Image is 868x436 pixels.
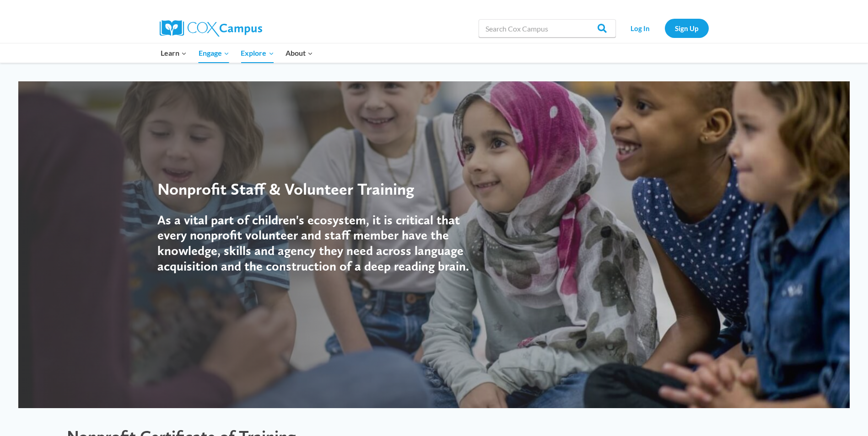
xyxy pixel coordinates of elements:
[157,179,482,199] div: Nonprofit Staff & Volunteer Training
[155,43,319,63] nav: Primary Navigation
[157,213,482,274] h4: As a vital part of children's ecosystem, it is critical that every nonprofit volunteer and staff ...
[241,47,274,59] span: Explore
[286,47,313,59] span: About
[620,19,660,37] a: Log In
[199,47,229,59] span: Engage
[479,19,616,37] input: Search Cox Campus
[160,20,262,37] img: Cox Campus
[161,47,187,59] span: Learn
[620,19,709,37] nav: Secondary Navigation
[665,19,709,37] a: Sign Up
